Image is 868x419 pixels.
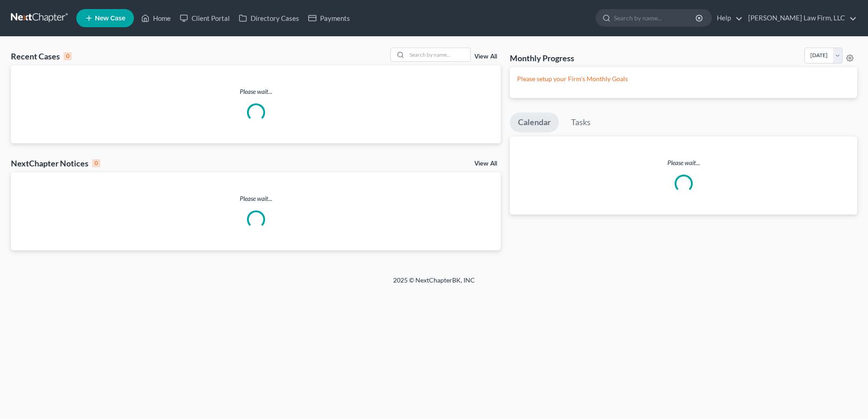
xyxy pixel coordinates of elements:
a: View All [474,161,497,167]
a: [PERSON_NAME] Law Firm, LLC [744,10,857,26]
a: Payments [304,10,355,26]
a: Home [137,10,175,26]
input: Search by name... [407,48,470,61]
div: 0 [64,52,72,60]
a: View All [474,54,497,60]
a: Client Portal [175,10,234,26]
p: Please wait... [510,158,857,167]
div: 0 [92,159,100,167]
a: Directory Cases [234,10,304,26]
input: Search by name... [614,10,697,26]
p: Please wait... [11,87,501,96]
a: Help [712,10,743,26]
div: 2025 © NextChapterBK, INC [175,276,693,292]
span: New Case [95,15,125,22]
a: Calendar [510,112,559,132]
div: Recent Cases [11,51,72,62]
a: Tasks [563,112,599,132]
div: NextChapter Notices [11,158,100,169]
p: Please setup your Firm's Monthly Goals [517,74,850,83]
p: Please wait... [11,194,501,203]
h3: Monthly Progress [510,53,574,63]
